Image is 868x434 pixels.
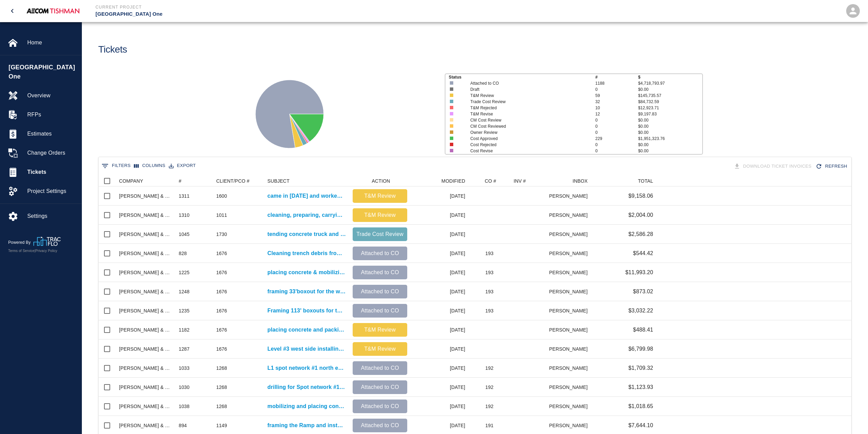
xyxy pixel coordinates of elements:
[216,346,227,352] div: 1676
[469,176,510,186] div: CO #
[411,320,469,339] div: [DATE]
[216,326,227,333] div: 1676
[549,244,591,263] div: [PERSON_NAME]
[355,230,404,238] p: Trade Cost Review
[470,148,583,154] p: Cost Revise
[595,136,638,142] p: 229
[216,365,227,372] div: 1268
[628,402,653,410] p: $1,018.65
[411,206,469,225] div: [DATE]
[179,288,190,295] div: 1248
[411,263,469,282] div: [DATE]
[638,176,653,186] div: TOTAL
[355,249,404,257] p: Attached to CO
[595,129,638,136] p: 0
[485,288,494,295] div: 193
[449,74,595,80] p: Status
[27,92,76,100] span: Overview
[179,346,190,352] div: 1287
[355,307,404,315] p: Attached to CO
[216,212,227,219] div: 1011
[95,4,471,10] p: Current Project
[814,160,850,172] button: Refresh
[549,301,591,320] div: [PERSON_NAME]
[595,105,638,111] p: 10
[638,148,702,154] p: $0.00
[119,288,172,295] div: Roger & Sons Concrete
[119,212,172,219] div: Roger & Sons Concrete
[470,93,583,99] p: T&M Review
[638,136,702,142] p: $1,951,323.76
[549,397,591,416] div: [PERSON_NAME]
[514,176,526,186] div: INV #
[27,39,76,47] span: Home
[638,99,702,105] p: $84,732.59
[411,282,469,301] div: [DATE]
[470,123,583,129] p: CM Cost Reviewed
[834,401,868,434] iframe: Chat Widget
[119,176,143,186] div: COMPANY
[267,307,346,315] a: Framing 113' boxouts for the top of the slab between gate six and gate seven at [GEOGRAPHIC_DATA].
[470,117,583,123] p: CM Cost Review
[638,123,702,129] p: $0.00
[549,320,591,339] div: [PERSON_NAME]
[179,212,190,219] div: 1310
[633,326,653,334] p: $488.41
[119,346,172,352] div: Roger & Sons Concrete
[595,142,638,148] p: 0
[132,160,167,171] button: Select columns
[549,378,591,397] div: [PERSON_NAME]
[179,403,190,410] div: 1038
[355,364,404,372] p: Attached to CO
[267,211,346,219] p: cleaning, preparing, carrying bags down the stairs and pouring Level 2 mezz west side.
[34,249,35,253] span: |
[485,403,494,410] div: 192
[216,176,250,186] div: CLIENT/PCO #
[119,269,172,276] div: Roger & Sons Concrete
[24,6,82,16] img: AECOM Tishman
[633,288,653,296] p: $873.02
[595,117,638,123] p: 0
[267,192,346,200] a: came in [DATE] and worked on scarifying floor for 3rd floor [GEOGRAPHIC_DATA]
[638,105,702,111] p: $12,923.71
[355,326,404,334] p: T&M Review
[595,123,638,129] p: 0
[628,364,653,372] p: $1,709.32
[470,129,583,136] p: Owner Review
[4,3,20,19] button: open drawer
[27,187,76,195] span: Project Settings
[411,301,469,320] div: [DATE]
[411,359,469,378] div: [DATE]
[628,192,653,200] p: $9,158.06
[119,250,172,257] div: Roger & Sons Concrete
[628,230,653,238] p: $2,586.28
[633,249,653,257] p: $544.42
[119,384,172,391] div: Roger & Sons Concrete
[216,384,227,391] div: 1268
[267,364,346,372] p: L1 spot network #1 north east extending the landing and framing the steps.
[485,422,494,429] div: 191
[264,176,349,186] div: SUBJECT
[267,402,346,410] p: mobilizing and placing concrete for HHN4/L1- Spotnetwork#1- "steps" addition.
[167,160,197,171] button: Export
[549,176,591,186] div: INBOX
[179,176,181,186] div: #
[372,176,390,186] div: ACTION
[119,193,172,199] div: Roger & Sons Concrete
[119,231,172,238] div: Roger & Sons Concrete
[549,186,591,206] div: [PERSON_NAME]
[267,288,346,296] p: framing 33'boxout for the wall guy on [GEOGRAPHIC_DATA].
[470,111,583,117] p: T&M Revise
[216,269,227,276] div: 1676
[179,326,190,333] div: 1182
[355,211,404,219] p: T&M Review
[8,239,33,246] p: Powered By
[216,250,227,257] div: 1676
[267,345,346,353] a: Level #3 west side installing Styrofoam under the [PERSON_NAME] duck.
[216,422,227,429] div: 1149
[485,365,494,372] div: 192
[485,176,496,186] div: CO #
